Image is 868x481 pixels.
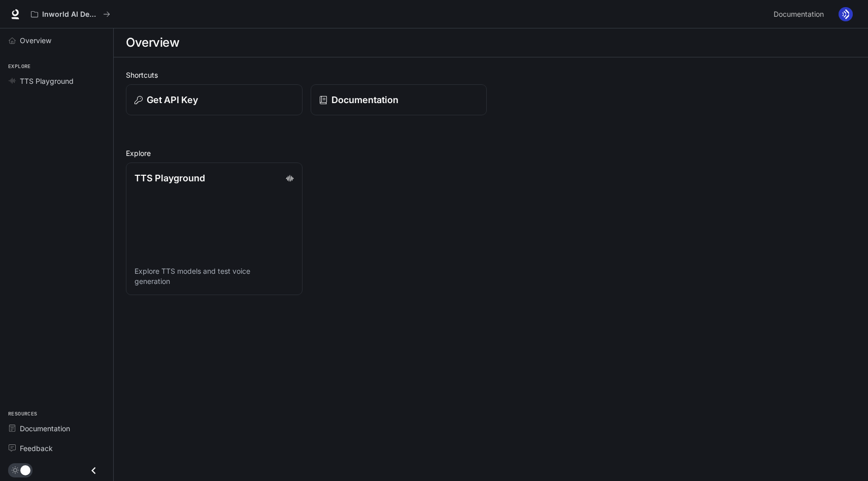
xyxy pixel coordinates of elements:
[126,84,303,115] button: Get API Key
[147,93,198,107] p: Get API Key
[135,171,205,185] p: TTS Playground
[770,4,831,24] a: Documentation
[20,35,51,46] span: Overview
[20,423,70,434] span: Documentation
[20,443,53,454] span: Feedback
[126,70,856,80] h2: Shortcuts
[331,93,398,107] p: Documentation
[4,439,109,457] a: Feedback
[4,31,109,49] a: Overview
[839,7,853,21] img: User avatar
[42,10,99,19] p: Inworld AI Demos
[126,33,179,53] h1: Overview
[82,460,105,481] button: Close drawer
[20,464,30,475] span: Dark mode toggle
[836,4,856,24] button: User avatar
[135,266,294,286] p: Explore TTS models and test voice generation
[774,8,824,21] span: Documentation
[4,420,109,437] a: Documentation
[26,4,115,24] button: All workspaces
[311,84,487,115] a: Documentation
[126,163,303,295] a: TTS PlaygroundExplore TTS models and test voice generation
[20,76,74,86] span: TTS Playground
[126,148,856,158] h2: Explore
[4,72,109,90] a: TTS Playground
